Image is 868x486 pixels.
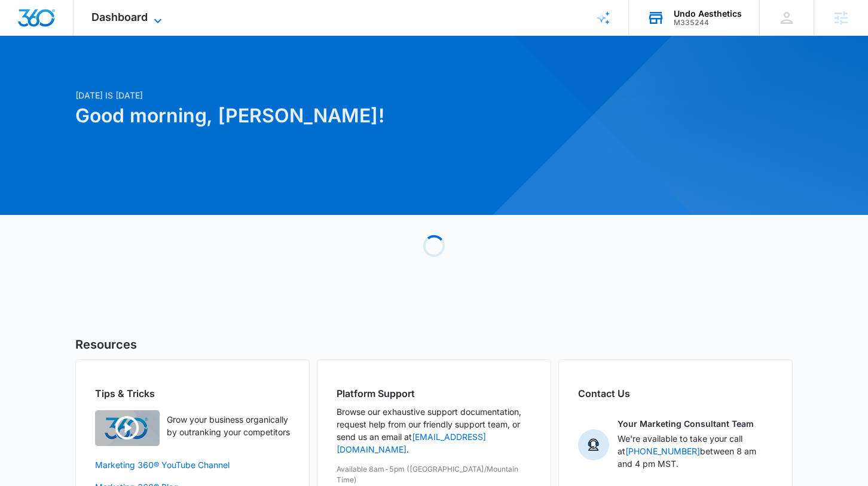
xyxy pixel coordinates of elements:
div: account id [674,19,742,27]
p: Browse our exhaustive support documentation, request help from our friendly support team, or send... [337,405,531,456]
h1: Good morning, [PERSON_NAME]! [75,101,549,130]
span: Dashboard [91,11,148,23]
p: We're available to take your call at between 8 am and 4 pm MST. [618,432,773,470]
a: [PHONE_NUMBER] [625,446,700,456]
a: Marketing 360® YouTube Channel [95,459,290,471]
img: Quick Overview Video [95,410,160,446]
img: Your Marketing Consultant Team [578,429,609,460]
p: [DATE] is [DATE] [75,89,549,101]
p: Your Marketing Consultant Team [618,417,754,430]
p: Available 8am-5pm ([GEOGRAPHIC_DATA]/Mountain Time) [337,464,531,485]
h2: Tips & Tricks [95,386,290,401]
h2: Platform Support [337,386,531,401]
h2: Contact Us [578,386,773,401]
p: Grow your business organically by outranking your competitors [167,413,290,438]
div: account name [674,9,742,19]
h5: Resources [75,336,793,353]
